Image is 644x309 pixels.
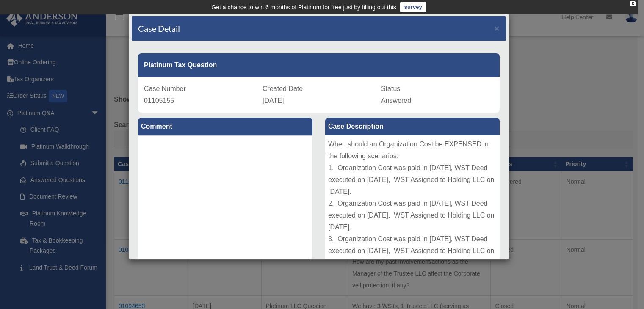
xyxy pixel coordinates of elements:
[144,85,186,92] span: Case Number
[494,24,500,33] button: Close
[400,2,426,12] a: survey
[325,135,500,262] div: When should an Organization Cost be EXPENSED in the following scenarios: 1. Organization Cost was...
[138,53,500,77] div: Platinum Tax Question
[138,118,312,135] label: Comment
[138,22,180,34] h4: Case Detail
[381,97,411,104] span: Answered
[325,118,500,135] label: Case Description
[263,97,284,104] span: [DATE]
[263,85,303,92] span: Created Date
[211,2,396,12] div: Get a chance to win 6 months of Platinum for free just by filling out this
[494,23,500,33] span: ×
[630,1,636,6] div: close
[144,97,174,104] span: 01105155
[381,85,400,92] span: Status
